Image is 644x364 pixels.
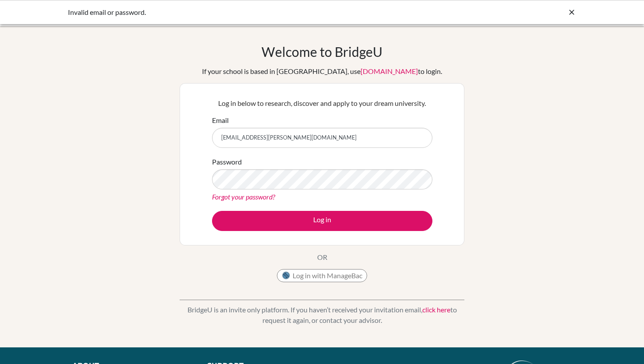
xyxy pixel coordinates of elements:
label: Email [212,115,229,126]
button: Log in [212,211,432,231]
a: click here [422,305,450,314]
a: [DOMAIN_NAME] [361,67,418,75]
div: If your school is based in [GEOGRAPHIC_DATA], use to login. [202,66,442,77]
p: OR [317,252,327,262]
h1: Welcome to BridgeU [262,44,382,59]
button: Log in with ManageBac [277,269,367,282]
label: Password [212,157,242,167]
a: Forgot your password? [212,192,275,201]
p: Log in below to research, discover and apply to your dream university. [212,98,432,108]
div: Invalid email or password. [68,7,445,17]
p: BridgeU is an invite only platform. If you haven’t received your invitation email, to request it ... [180,304,464,325]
